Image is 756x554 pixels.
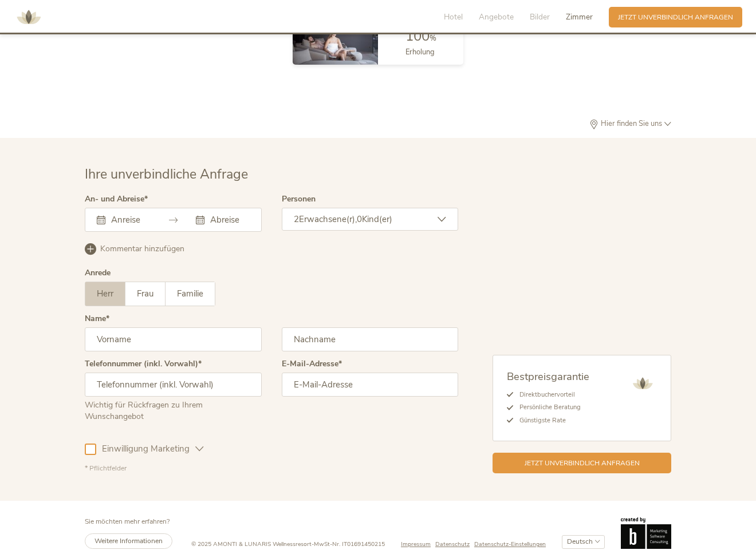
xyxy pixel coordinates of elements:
label: E-Mail-Adresse [282,360,342,368]
span: Familie [177,288,203,299]
span: 0 [357,213,362,225]
span: Bilder [530,11,550,22]
a: AMONTI & LUNARIS Wellnessresort [11,14,46,20]
img: Brandnamic GmbH | Leading Hospitality Solutions [621,517,671,549]
span: Hotel [444,11,463,22]
span: Zimmer [566,11,593,22]
span: % [430,33,436,43]
span: Weitere Informationen [94,536,163,545]
img: AMONTI & LUNARIS Wellnessresort [628,369,657,398]
span: Sie möchten mehr erfahren? [85,517,170,526]
span: © 2025 AMONTI & LUNARIS Wellnessresort [191,540,312,548]
span: 100 [405,27,430,45]
span: Einwilligung Marketing [96,443,195,455]
div: Wichtig für Rückfragen zu Ihrem Wunschangebot [85,397,262,422]
div: * Pflichtfelder [85,464,458,473]
div: Anrede [85,269,111,277]
span: Jetzt unverbindlich anfragen [618,13,733,22]
span: 2 [294,213,299,225]
input: Telefonnummer (inkl. Vorwahl) [85,373,262,397]
span: Datenschutz [435,540,470,548]
label: Personen [282,195,316,203]
span: Erwachsene(r), [299,213,357,225]
span: - [312,540,314,548]
span: Frau [137,288,153,299]
a: Datenschutz [435,540,474,549]
input: Abreise [207,214,249,225]
a: Datenschutz-Einstellungen [474,540,546,549]
label: Name [85,315,109,323]
input: Vorname [85,327,262,351]
li: Direktbuchervorteil [513,389,589,401]
input: E-Mail-Adresse [282,373,459,397]
span: MwSt-Nr. IT01691450215 [314,540,385,548]
span: Kind(er) [362,213,392,225]
span: Jetzt unverbindlich anfragen [525,458,640,468]
input: Nachname [282,327,459,351]
li: Persönliche Beratung [513,401,589,414]
span: Erholung [405,47,435,57]
a: Impressum [401,540,435,549]
li: Günstigste Rate [513,414,589,427]
span: Hier finden Sie uns [598,120,664,128]
input: Anreise [108,214,150,225]
span: Bestpreisgarantie [507,369,589,383]
span: Ihre unverbindliche Anfrage [85,165,248,183]
span: Datenschutz-Einstellungen [474,540,546,548]
span: Angebote [479,11,514,22]
a: Weitere Informationen [85,533,172,549]
label: Telefonnummer (inkl. Vorwahl) [85,360,202,368]
span: Kommentar hinzufügen [100,243,184,255]
span: Herr [97,288,113,299]
label: An- und Abreise [85,195,148,203]
span: Impressum [401,540,431,548]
